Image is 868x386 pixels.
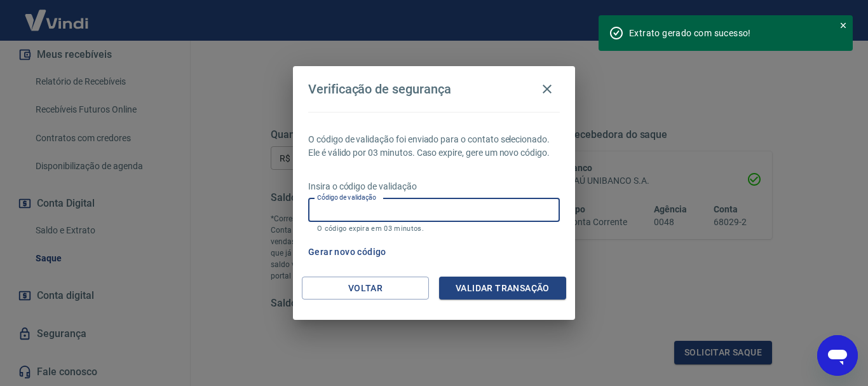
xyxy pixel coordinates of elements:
[629,27,824,39] div: Extrato gerado com sucesso!
[303,240,391,264] button: Gerar novo código
[439,277,566,300] button: Validar transação
[302,277,429,300] button: Voltar
[317,193,376,202] label: Código de validação
[317,224,551,233] p: O código expira em 03 minutos.
[308,133,560,160] p: O código de validação foi enviado para o contato selecionado. Ele é válido por 03 minutos. Caso e...
[308,180,560,193] p: Insira o código de validação
[308,81,451,97] h4: Verificação de segurança
[817,335,858,376] iframe: Botão para abrir a janela de mensagens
